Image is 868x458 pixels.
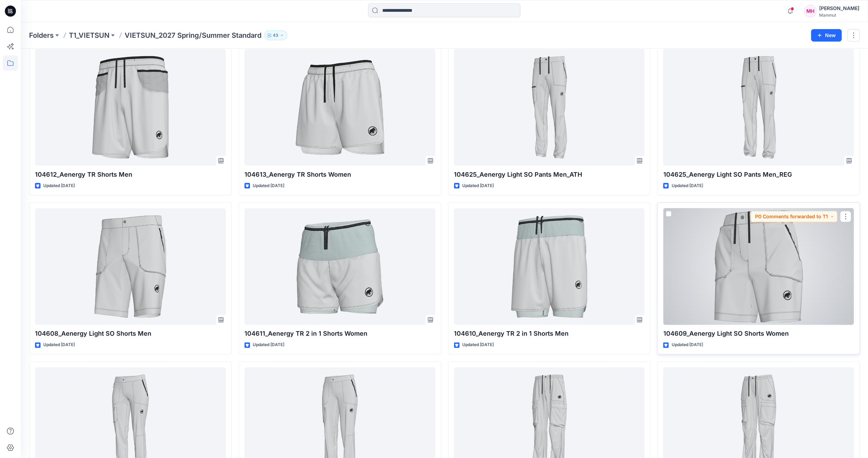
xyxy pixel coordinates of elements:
p: Updated [DATE] [462,341,494,349]
p: Updated [DATE] [253,341,284,349]
p: Updated [DATE] [253,182,284,190]
button: 43 [264,30,287,40]
p: 43 [273,32,278,39]
div: [PERSON_NAME] [819,4,859,12]
p: 104611_Aenergy TR 2 in 1 Shorts Women [244,329,435,338]
p: Updated [DATE] [462,182,494,190]
a: 104625_Aenergy Light SO Pants Men_ATH [454,49,645,166]
p: VIETSUN_2027 Spring/Summer Standard [125,30,261,40]
a: 104609_Aenergy Light SO Shorts Women [663,208,854,325]
p: 104613_Aenergy TR Shorts Women [244,170,435,179]
p: Updated [DATE] [43,341,75,349]
div: MH [804,5,816,17]
p: 104625_Aenergy Light SO Pants Men_REG [663,170,854,179]
a: 104611_Aenergy TR 2 in 1 Shorts Women [244,208,435,325]
div: Mammut [819,12,859,18]
a: 104608_Aenergy Light SO Shorts Men [35,208,226,325]
button: New [811,29,842,42]
p: 104610_Aenergy TR 2 in 1 Shorts Men [454,329,645,338]
a: 104625_Aenergy Light SO Pants Men_REG [663,49,854,166]
p: Updated [DATE] [671,182,703,190]
p: Updated [DATE] [671,341,703,349]
p: Updated [DATE] [43,182,75,190]
a: T1_VIETSUN [69,30,109,40]
p: 104609_Aenergy Light SO Shorts Women [663,329,854,338]
a: 104612_Aenergy TR Shorts Men [35,49,226,166]
p: 104608_Aenergy Light SO Shorts Men [35,329,226,338]
a: 104613_Aenergy TR Shorts Women [244,49,435,166]
p: 104625_Aenergy Light SO Pants Men_ATH [454,170,645,179]
a: 104610_Aenergy TR 2 in 1 Shorts Men [454,208,645,325]
p: 104612_Aenergy TR Shorts Men [35,170,226,179]
a: Folders [29,30,54,40]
